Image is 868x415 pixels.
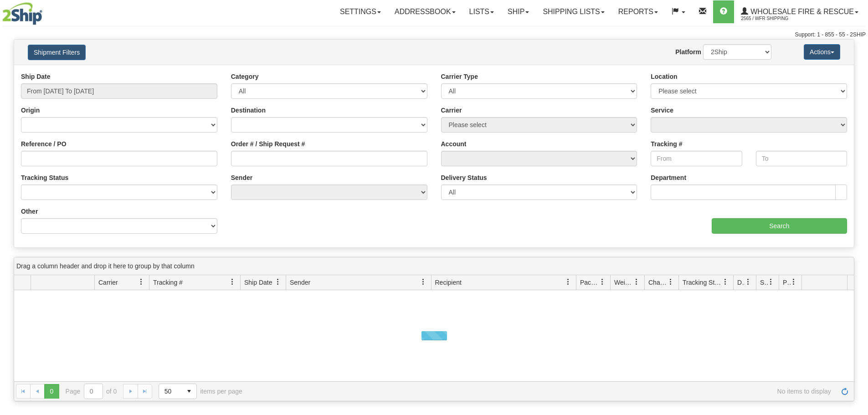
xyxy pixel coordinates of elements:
[231,106,266,115] label: Destination
[21,173,68,182] label: Tracking Status
[756,151,847,166] input: To
[741,14,809,23] span: 2565 / WFR Shipping
[290,278,310,287] span: Sender
[231,139,305,149] label: Order # / Ship Request #
[244,278,272,287] span: Ship Date
[560,274,576,290] a: Recipient filter column settings
[270,274,286,290] a: Ship Date filter column settings
[134,274,149,290] a: Carrier filter column settings
[44,384,59,399] span: Page 0
[648,278,668,287] span: Charge
[712,218,847,234] input: Search
[21,106,40,115] label: Origin
[611,0,665,23] a: Reports
[763,274,779,290] a: Shipment Issues filter column settings
[595,274,610,290] a: Packages filter column settings
[441,72,478,81] label: Carrier Type
[663,274,678,290] a: Charge filter column settings
[231,72,259,81] label: Category
[159,384,197,399] span: Page sizes drop down
[580,278,599,287] span: Packages
[98,278,118,287] span: Carrier
[748,8,854,15] span: WHOLESALE FIRE & RESCUE
[153,278,183,287] span: Tracking #
[21,72,51,81] label: Ship Date
[837,384,852,399] a: Refresh
[14,257,854,275] div: grid grouping header
[21,207,38,216] label: Other
[614,278,633,287] span: Weight
[462,0,501,23] a: Lists
[651,72,677,81] label: Location
[255,388,831,395] span: No items to display
[435,278,462,287] span: Recipient
[388,0,462,23] a: Addressbook
[21,139,67,149] label: Reference / PO
[159,384,242,399] span: items per page
[760,278,768,287] span: Shipment Issues
[536,0,611,23] a: Shipping lists
[786,274,801,290] a: Pickup Status filter column settings
[441,106,462,115] label: Carrier
[231,173,252,182] label: Sender
[683,278,722,287] span: Tracking Status
[501,0,536,23] a: Ship
[28,45,86,60] button: Shipment Filters
[651,173,686,182] label: Department
[66,384,117,399] span: Page of 0
[804,44,840,60] button: Actions
[333,0,388,23] a: Settings
[651,139,682,149] label: Tracking #
[2,31,866,39] div: Support: 1 - 855 - 55 - 2SHIP
[737,278,745,287] span: Delivery Status
[2,2,42,25] img: logo2565.jpg
[651,151,742,166] input: From
[225,274,240,290] a: Tracking # filter column settings
[164,387,176,396] span: 50
[416,274,431,290] a: Sender filter column settings
[651,106,673,115] label: Service
[441,139,467,149] label: Account
[182,384,196,399] span: select
[441,173,487,182] label: Delivery Status
[740,274,756,290] a: Delivery Status filter column settings
[675,47,701,56] label: Platform
[629,274,644,290] a: Weight filter column settings
[734,0,865,23] a: WHOLESALE FIRE & RESCUE 2565 / WFR Shipping
[783,278,791,287] span: Pickup Status
[718,274,733,290] a: Tracking Status filter column settings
